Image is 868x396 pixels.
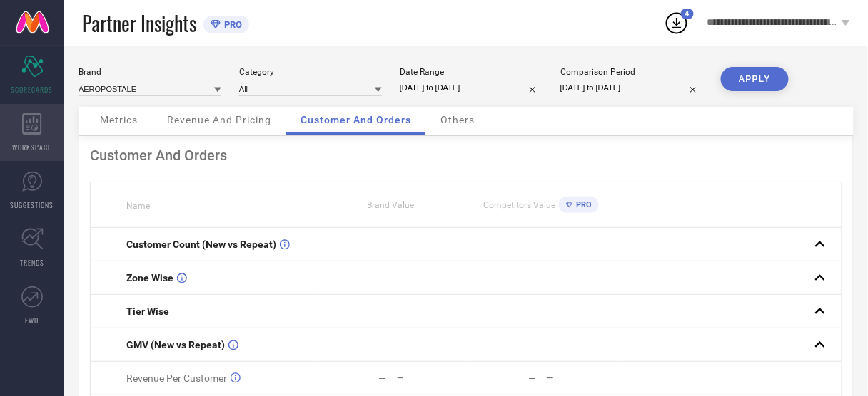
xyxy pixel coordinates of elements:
[547,373,616,383] div: —
[167,114,271,125] span: Revenue And Pricing
[301,114,411,125] span: Customer And Orders
[397,373,465,383] div: —
[685,9,690,19] span: 4
[126,306,169,317] span: Tier Wise
[11,199,54,210] span: SUGGESTIONS
[11,84,54,95] span: SCORECARDS
[126,272,173,283] span: Zone Wise
[126,201,150,211] span: Name
[721,67,789,91] button: APPLY
[664,10,690,36] div: Open download list
[440,114,475,125] span: Others
[378,372,386,384] div: —
[560,67,703,77] div: Comparison Period
[126,339,225,350] span: GMV (New vs Repeat)
[400,80,542,95] input: Select date range
[90,147,842,164] div: Customer And Orders
[400,67,542,77] div: Date Range
[560,80,703,95] input: Select comparison period
[483,200,555,210] span: Competitors Value
[572,200,592,209] span: PRO
[26,315,39,325] span: FWD
[221,19,242,30] span: PRO
[239,67,382,77] div: Category
[529,372,537,384] div: —
[100,114,138,125] span: Metrics
[126,239,276,250] span: Customer Count (New vs Repeat)
[126,372,227,384] span: Revenue Per Customer
[79,67,221,77] div: Brand
[20,257,44,268] span: TRENDS
[82,9,196,38] span: Partner Insights
[368,200,415,210] span: Brand Value
[13,142,52,152] span: WORKSPACE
